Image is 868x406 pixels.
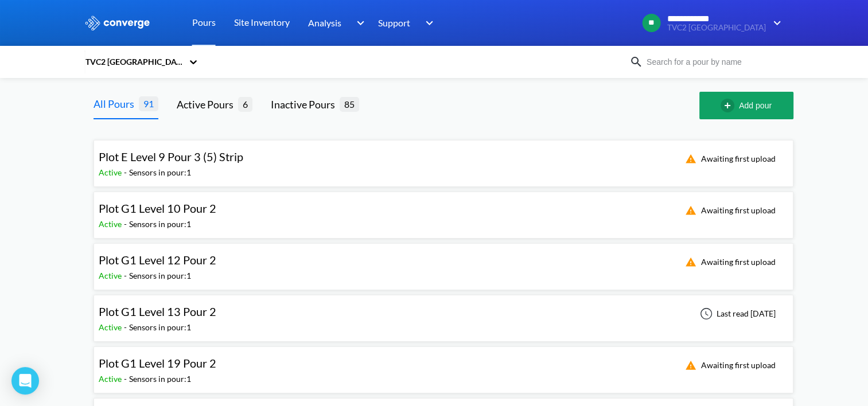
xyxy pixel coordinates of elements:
[129,373,191,385] div: Sensors in pour: 1
[721,99,739,112] img: add-circle-outline.svg
[129,321,191,334] div: Sensors in pour: 1
[124,374,129,384] span: -
[766,16,784,30] img: downArrow.svg
[129,166,191,179] div: Sensors in pour: 1
[129,270,191,282] div: Sensors in pour: 1
[99,219,124,229] span: Active
[678,358,779,372] div: Awaiting first upload
[124,167,129,177] span: -
[340,97,359,111] span: 85
[84,56,183,68] div: TVC2 [GEOGRAPHIC_DATA]
[238,97,252,111] span: 6
[378,15,410,30] span: Support
[94,256,793,266] a: Plot G1 Level 12 Pour 2Active-Sensors in pour:1Awaiting first upload
[99,322,124,332] span: Active
[678,204,779,217] div: Awaiting first upload
[271,96,340,112] div: Inactive Pours
[177,96,238,112] div: Active Pours
[99,304,216,318] span: Plot G1 Level 13 Pour 2
[99,167,124,177] span: Active
[643,56,782,68] input: Search for a pour by name
[99,374,124,384] span: Active
[11,367,39,395] div: Open Intercom Messenger
[699,92,793,119] button: Add pour
[349,16,367,30] img: downArrow.svg
[629,55,643,69] img: icon-search.svg
[99,201,216,215] span: Plot G1 Level 10 Pour 2
[99,356,216,370] span: Plot G1 Level 19 Pour 2
[99,253,216,267] span: Plot G1 Level 12 Pour 2
[678,152,779,166] div: Awaiting first upload
[94,360,793,369] a: Plot G1 Level 19 Pour 2Active-Sensors in pour:1Awaiting first upload
[94,96,139,112] div: All Pours
[678,255,779,269] div: Awaiting first upload
[667,24,766,32] span: TVC2 [GEOGRAPHIC_DATA]
[694,307,779,321] div: Last read [DATE]
[124,219,129,229] span: -
[99,150,243,163] span: Plot E Level 9 Pour 3 (5) Strip
[308,15,341,30] span: Analysis
[139,96,158,111] span: 91
[94,153,793,163] a: Plot E Level 9 Pour 3 (5) StripActive-Sensors in pour:1Awaiting first upload
[94,205,793,214] a: Plot G1 Level 10 Pour 2Active-Sensors in pour:1Awaiting first upload
[418,16,437,30] img: downArrow.svg
[129,218,191,231] div: Sensors in pour: 1
[84,15,151,30] img: logo_ewhite.svg
[124,322,129,332] span: -
[94,308,793,318] a: Plot G1 Level 13 Pour 2Active-Sensors in pour:1Last read [DATE]
[124,271,129,280] span: -
[99,271,124,280] span: Active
